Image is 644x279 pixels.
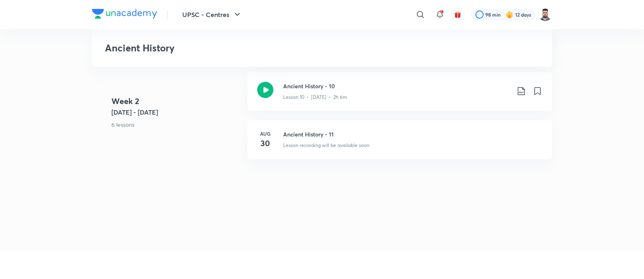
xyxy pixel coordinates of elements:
[538,8,552,21] img: Maharaj Singh
[283,94,347,101] p: Lesson 10 • [DATE] • 2h 6m
[454,11,461,18] img: avatar
[505,11,514,19] img: streak
[283,130,542,138] h3: Ancient History - 11
[92,9,157,19] img: Company Logo
[247,72,552,120] a: Ancient History - 10Lesson 10 • [DATE] • 2h 6m
[111,95,241,107] h4: Week 2
[257,137,273,149] h4: 30
[283,142,369,149] p: Lesson recording will be available soon
[92,9,157,21] a: Company Logo
[177,6,247,23] button: UPSC - Centres
[111,107,241,117] h5: [DATE] - [DATE]
[111,120,241,129] p: 6 lessons
[257,130,273,137] h6: Aug
[451,8,464,21] button: avatar
[283,82,510,90] h3: Ancient History - 10
[247,120,552,169] a: Aug30Ancient History - 11Lesson recording will be available soon
[105,42,422,54] h3: Ancient History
